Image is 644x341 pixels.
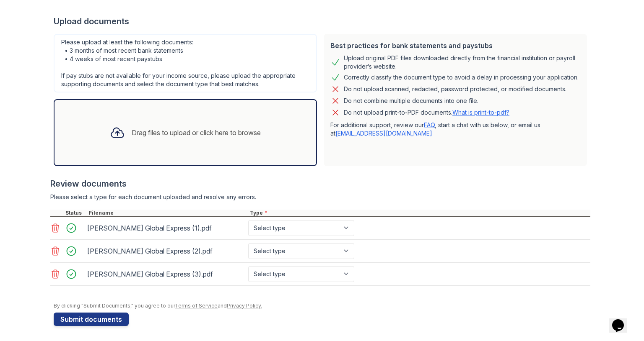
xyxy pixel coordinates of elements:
div: Correctly classify the document type to avoid a delay in processing your application. [344,72,579,82]
div: Drag files to upload or click here to browse [132,128,261,138]
a: [EMAIL_ADDRESS][DOMAIN_NAME] [335,130,432,137]
div: [PERSON_NAME] Global Express (3).pdf [87,267,245,281]
a: Privacy Policy. [227,303,262,309]
div: Please select a type for each document uploaded and resolve any errors. [50,193,590,201]
div: Status [64,210,87,216]
div: Please upload at least the following documents: • 3 months of most recent bank statements • 4 wee... [54,34,317,92]
div: [PERSON_NAME] Global Express (2).pdf [87,244,245,258]
div: Do not upload scanned, redacted, password protected, or modified documents. [344,84,566,94]
div: Type [248,210,590,216]
a: FAQ [424,121,435,128]
a: Terms of Service [175,303,218,309]
div: [PERSON_NAME] Global Express (1).pdf [87,221,245,235]
p: Do not upload print-to-PDF documents. [344,108,509,117]
p: For additional support, review our , start a chat with us below, or email us at [330,121,580,138]
a: What is print-to-pdf? [452,109,509,116]
div: Best practices for bank statements and paystubs [330,41,580,51]
div: Upload original PDF files downloaded directly from the financial institution or payroll provider’... [344,54,580,71]
button: Submit documents [54,313,129,326]
div: By clicking "Submit Documents," you agree to our and [54,303,590,309]
div: Filename [87,210,248,216]
div: Review documents [50,178,590,190]
div: Upload documents [54,15,590,27]
div: Do not combine multiple documents into one file. [344,96,478,106]
iframe: chat widget [609,308,636,333]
